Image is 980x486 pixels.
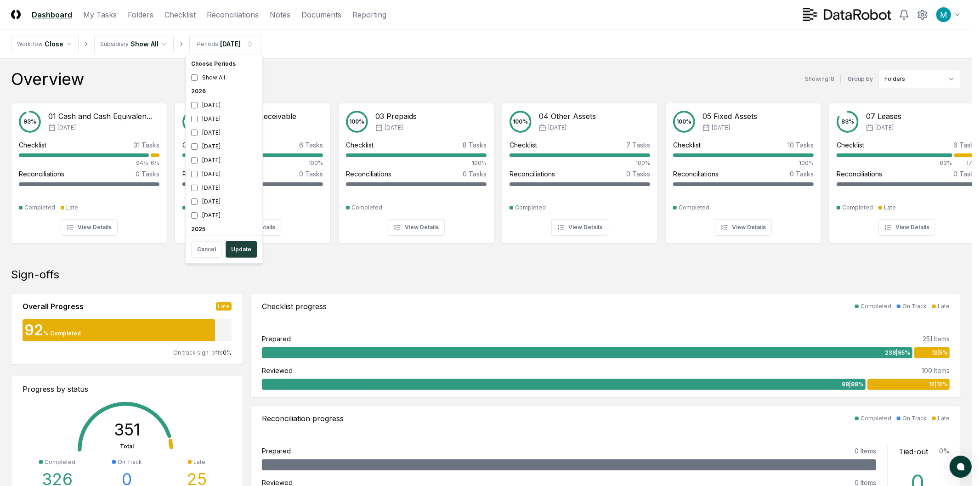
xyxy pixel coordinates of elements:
div: Choose Periods [187,57,261,71]
div: [DATE] [187,98,261,112]
button: Cancel [191,241,222,258]
div: [DATE] [187,126,261,140]
button: Update [226,241,257,258]
div: 2025 [187,222,261,236]
div: [DATE] [187,181,261,195]
div: [DATE] [187,167,261,181]
div: Show All [187,71,261,85]
div: [DATE] [187,112,261,126]
div: [DATE] [187,195,261,209]
div: [DATE] [187,140,261,153]
div: 2026 [187,85,261,98]
div: [DATE] [187,153,261,167]
div: [DATE] [187,209,261,222]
